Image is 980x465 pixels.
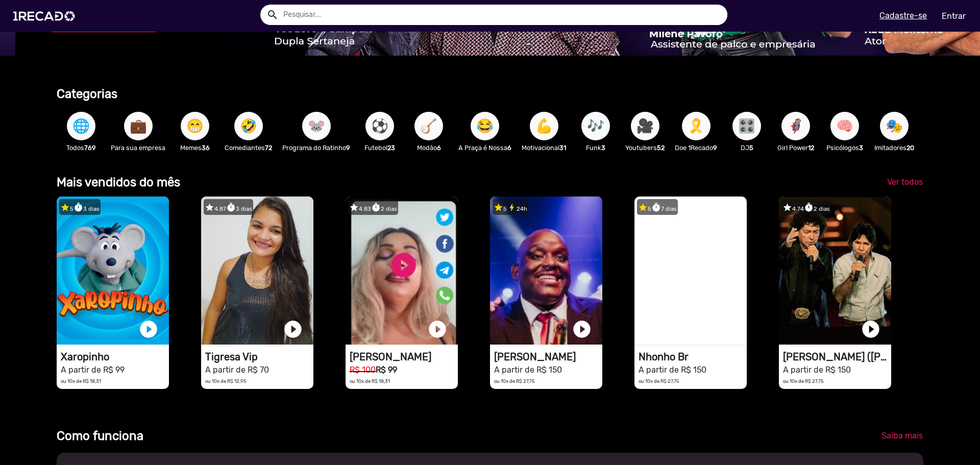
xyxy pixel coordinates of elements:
[490,197,602,345] video: 1RECADO vídeos dedicados para fãs e empresas
[535,112,553,140] span: 💪
[776,143,815,153] p: Girl Power
[263,5,281,23] button: Example home icon
[61,365,125,375] small: A partir de R$ 99
[639,351,747,363] h1: Nhonho Br
[437,144,441,152] b: 6
[371,112,388,140] span: ⚽
[808,144,814,152] b: 12
[458,143,511,153] p: A Praça é Nossa
[639,378,679,384] small: ou 10x de R$ 27,75
[675,143,717,153] p: Doe 1Recado
[879,11,927,20] u: Cadastre-se
[138,319,159,339] a: play_circle_filled
[581,112,610,140] button: 🎶
[350,365,376,375] small: R$ 100
[225,143,272,153] p: Comediantes
[601,144,605,152] b: 3
[636,112,654,140] span: 🎥
[202,144,210,152] b: 36
[476,112,494,140] span: 😂
[350,351,458,363] h1: [PERSON_NAME]
[176,143,214,153] p: Memes
[935,7,972,25] a: Entrar
[84,144,96,152] b: 769
[887,177,923,187] span: Ver todos
[61,351,169,363] h1: Xaropinho
[57,87,117,101] b: Categorias
[420,112,437,140] span: 🪕
[522,143,566,153] p: Motivacional
[874,143,914,153] p: Imitadores
[72,112,90,140] span: 🌐
[360,143,399,153] p: Futebol
[682,112,710,140] button: 🎗️
[783,351,891,363] h1: [PERSON_NAME] ([PERSON_NAME] & [PERSON_NAME])
[587,112,604,140] span: 🎶
[124,112,153,140] button: 💼
[657,144,665,152] b: 52
[471,112,499,140] button: 😂
[906,144,914,152] b: 20
[625,143,665,153] p: Youtubers
[507,144,511,152] b: 6
[346,144,350,152] b: 9
[186,112,204,140] span: 😁
[494,378,535,384] small: ou 10x de R$ 27,75
[749,144,753,152] b: 5
[205,351,313,363] h1: Tigresa Vip
[276,5,727,25] input: Pesquisar...
[576,143,615,153] p: Funk
[572,319,592,339] a: play_circle_filled
[240,112,257,140] span: 🤣
[67,112,95,140] button: 🌐
[859,144,863,152] b: 3
[830,112,859,140] button: 🧠
[688,112,705,140] span: 🎗️
[181,112,209,140] button: 😁
[634,197,747,345] video: 1RECADO vídeos dedicados para fãs e empresas
[308,112,325,140] span: 🐭
[62,143,101,153] p: Todos
[205,365,269,375] small: A partir de R$ 70
[111,143,165,153] p: Para sua empresa
[639,365,706,375] small: A partir de R$ 150
[494,351,602,363] h1: [PERSON_NAME]
[873,427,931,445] a: Saiba mais
[409,143,448,153] p: Modão
[732,112,761,140] button: 🎛️
[205,378,247,384] small: ou 10x de R$ 12,95
[265,144,272,152] b: 72
[130,112,147,140] span: 💼
[716,319,737,339] a: play_circle_filled
[825,143,864,153] p: Psicólogos
[880,112,909,140] button: 🎭
[427,319,448,339] a: play_circle_filled
[376,365,397,375] b: R$ 99
[886,112,903,140] span: 🎭
[836,112,853,140] span: 🧠
[783,365,851,375] small: A partir de R$ 150
[861,319,881,339] a: play_circle_filled
[57,197,169,345] video: 1RECADO vídeos dedicados para fãs e empresas
[494,365,562,375] small: A partir de R$ 150
[713,144,717,152] b: 9
[283,319,303,339] a: play_circle_filled
[881,431,923,440] span: Saiba mais
[61,378,101,384] small: ou 10x de R$ 18,31
[783,378,824,384] small: ou 10x de R$ 27,75
[631,112,659,140] button: 🎥
[781,112,810,140] button: 🦸‍♀️
[787,112,804,140] span: 🦸‍♀️
[414,112,443,140] button: 🪕
[57,175,180,189] b: Mais vendidos do mês
[282,143,350,153] p: Programa do Ratinho
[302,112,331,140] button: 🐭
[530,112,558,140] button: 💪
[559,144,566,152] b: 31
[779,197,891,345] video: 1RECADO vídeos dedicados para fãs e empresas
[346,197,458,345] video: 1RECADO vídeos dedicados para fãs e empresas
[266,9,279,21] mat-icon: Example home icon
[234,112,263,140] button: 🤣
[727,143,766,153] p: DJ
[738,112,755,140] span: 🎛️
